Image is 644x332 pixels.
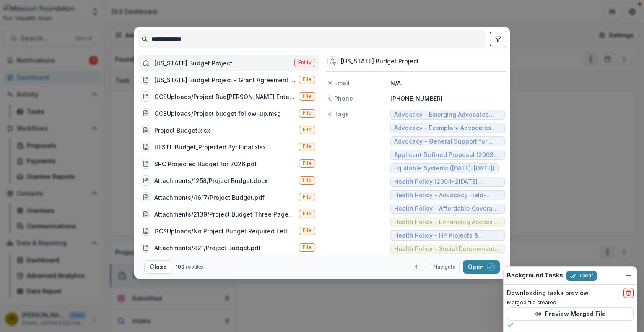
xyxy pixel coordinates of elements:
span: File [303,211,312,217]
p: [PHONE_NUMBER] [390,94,505,103]
span: Entity [298,60,312,65]
div: GCSUploads/No Project Budget Required Letter.docx [154,227,296,235]
span: Advocacy - Exemplary Advocates (2018-2[DATE] [394,125,501,132]
div: GCSUploads/Project budget follow-up.msg [154,109,281,118]
span: results [186,264,203,270]
span: File [303,144,312,149]
span: Phone [334,94,353,103]
div: Attachments/4617/Project Budget.pdf [154,193,265,202]
p: N/A [390,78,505,87]
span: Advocacy - Emerging Advocates (2[DATE]2[DATE] [394,111,501,118]
span: Health Policy - Social Determinants of Health [394,246,501,253]
button: toggle filters [490,31,506,47]
div: Attachments/2139/Project Budget Three Pages.pdf [154,210,296,219]
div: GCSUploads/Project Bud[PERSON_NAME] Enterprises revised.pdf [154,92,296,101]
button: Open [463,260,500,274]
button: delete [623,288,634,298]
button: Preview Merged File [507,307,634,321]
div: Project Budget.xlsx [154,126,210,135]
span: Applicant Defined Proposal (2003-2[DATE] [DATE]cess to Care [394,152,501,159]
span: 100 [176,264,184,270]
div: SPC Projected Budget for 2026.pdf [154,159,257,168]
span: File [303,76,312,82]
h2: Background Tasks [507,272,563,279]
span: Navigate [434,263,456,271]
button: Close [144,260,172,274]
h2: Downloading tasks preview [507,290,589,297]
span: File [303,127,312,133]
span: Health Policy (2004-2[DATE] [DATE]A General Support for Advocacy (2004-2[DATE] [394,178,501,186]
span: Health Policy - Enhancing Access to Care [394,219,501,226]
div: [US_STATE] Budget Project [154,59,232,68]
span: Equitable Systems ([DATE]-[DATE]) [394,165,495,172]
div: Attachments/421/Project Budget.pdf [154,243,261,252]
button: Dismiss [623,270,634,280]
div: Attachments/1258/Project Budget.docx [154,176,267,185]
span: File [303,160,312,166]
div: [US_STATE] Budget Project - Grant Agreement - 20[DATE]df [154,76,296,84]
span: File [303,227,312,233]
span: Health Policy - Affordable Coverage [GEOGRAPHIC_DATA] (2[DATE]2[DATE] [394,205,501,212]
span: File [303,244,312,250]
span: Email [334,78,350,87]
span: Health Policy - Advocacy Field-Building (2016-2[DATE] [394,192,501,199]
span: Advocacy - General Support for Advocacy (2013-2[DATE] [394,138,501,145]
div: [US_STATE] Budget Project [341,58,419,65]
p: Merged file created [507,299,634,306]
span: File [303,110,312,116]
span: Health Policy - HP Projects & Research ([DATE]-[DATE]) [394,232,501,239]
button: Clear [566,271,597,281]
span: File [303,194,312,200]
span: File [303,93,312,99]
span: Tags [334,110,349,118]
span: File [303,177,312,183]
div: HESTL Budget_Projected 3yr Final.xlsx [154,143,266,152]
